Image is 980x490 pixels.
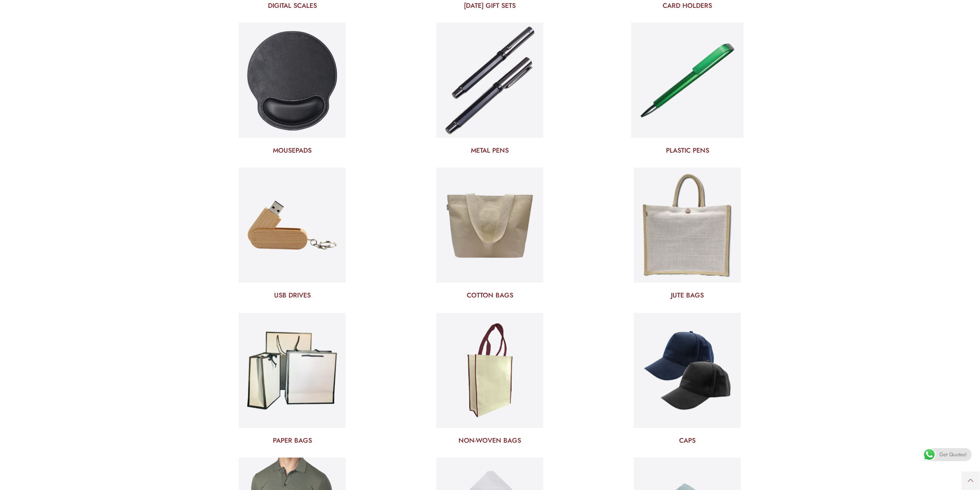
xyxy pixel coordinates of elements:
a: DIGITAL SCALES [200,1,385,10]
a: PLASTIC PENS [595,146,780,155]
a: USB DRIVES [200,291,385,300]
a: COTTON BAGS [397,291,582,300]
h3: NON-WOVEN BAGS [397,436,582,445]
span: Get Quotes! [939,448,967,461]
a: CARD HOLDERS [595,1,780,10]
a: METAL PENS [397,146,582,155]
a: JUTE BAGS [595,291,780,300]
a: CAPS [595,436,780,445]
a: [DATE] GIFT SETS [397,1,582,10]
a: PAPER BAGS [200,436,385,445]
a: MOUSEPADS [200,146,385,155]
